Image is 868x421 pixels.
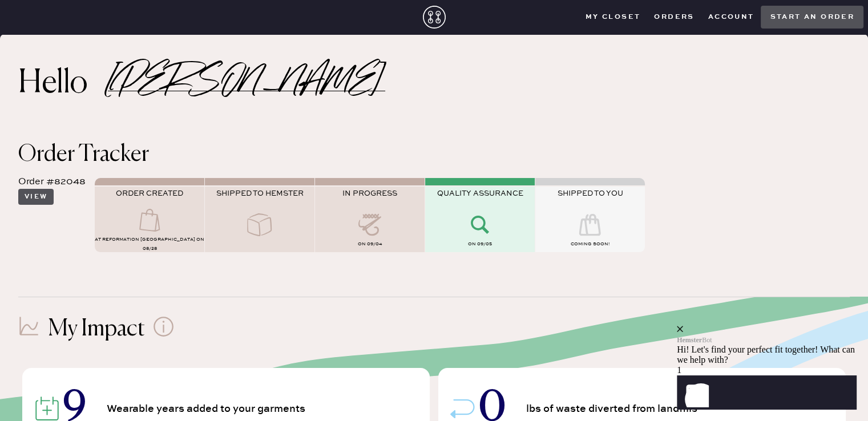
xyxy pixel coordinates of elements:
button: Account [701,9,761,26]
span: COMING SOON! [571,241,609,247]
span: ORDER CREATED [116,189,183,198]
span: Order Tracker [18,143,149,166]
span: AT Reformation [GEOGRAPHIC_DATA] on 08/28 [95,237,204,252]
span: SHIPPED TO HEMSTER [216,189,304,198]
span: on 09/04 [358,241,382,247]
h2: [PERSON_NAME] [108,76,385,91]
div: Order #82048 [18,175,86,189]
button: View [18,189,54,205]
span: Wearable years added to your garments [107,404,309,414]
button: Start an order [761,6,863,29]
span: IN PROGRESS [342,189,397,198]
span: SHIPPED TO YOU [558,189,623,198]
button: My Closet [579,9,648,26]
button: Orders [647,9,701,26]
span: lbs of waste diverted from landfills [526,404,701,414]
span: QUALITY ASSURANCE [437,189,523,198]
span: on 09/05 [468,241,492,247]
iframe: Front Chat [677,262,865,419]
h1: My Impact [48,315,145,343]
h2: Hello [18,70,108,98]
